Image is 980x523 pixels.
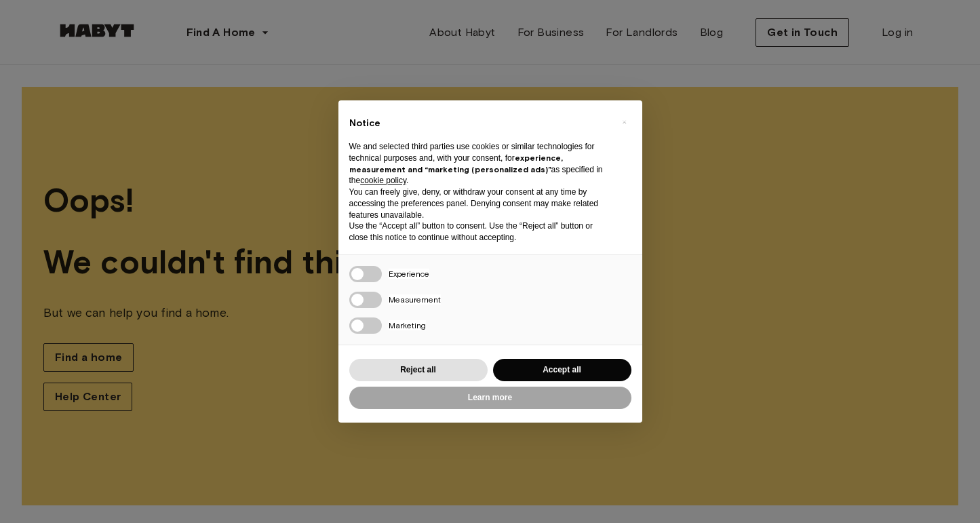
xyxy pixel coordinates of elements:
[493,359,631,381] button: Accept all
[622,114,627,130] span: ×
[349,141,610,187] p: We and selected third parties use cookies or similar technologies for technical purposes and, wit...
[389,320,426,330] span: Marketing
[349,153,563,174] strong: experience, measurement and “marketing (personalized ads)”
[614,111,635,133] button: Close this notice
[349,117,610,130] h2: Notice
[349,387,631,409] button: Learn more
[349,187,610,220] p: You can freely give, deny, or withdraw your consent at any time by accessing the preferences pane...
[349,220,610,244] p: Use the “Accept all” button to consent. Use the “Reject all” button or close this notice to conti...
[389,269,429,279] span: Experience
[349,359,488,381] button: Reject all
[360,176,406,185] a: cookie policy
[389,294,441,305] span: Measurement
